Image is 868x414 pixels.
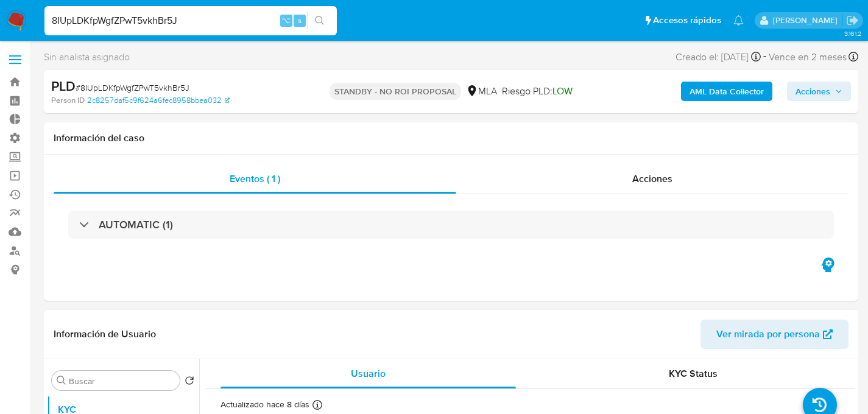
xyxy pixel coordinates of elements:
div: Creado el: [DATE] [676,49,761,65]
span: LOW [552,84,573,98]
span: Ver mirada por persona [716,320,820,349]
span: - [763,49,766,65]
input: Buscar usuario o caso... [44,13,337,29]
span: ⌥ [281,15,291,26]
span: Sin analista asignado [44,51,130,64]
button: search-icon [307,12,332,29]
span: Vence en 2 meses [769,51,847,64]
input: Buscar [69,376,175,387]
div: MLA [466,85,497,98]
span: Acciones [796,82,830,101]
b: Person ID [51,95,85,106]
button: Buscar [57,376,66,385]
span: Usuario [351,367,386,381]
button: Volver al orden por defecto [185,376,194,389]
button: Ver mirada por persona [700,320,849,349]
h1: Información del caso [54,132,849,144]
p: Actualizado hace 8 días [221,399,309,410]
b: AML Data Collector [690,82,764,101]
span: s [298,15,302,26]
h3: AUTOMATIC (1) [99,218,173,231]
div: AUTOMATIC (1) [68,211,834,239]
button: Acciones [787,82,851,101]
h1: Información de Usuario [54,328,156,340]
a: 2c8257daf5c9f624a6fec8958bbea032 [87,95,230,106]
span: # 8IUpLDKfpWgfZPwT5vkhBr5J [76,82,189,94]
a: Salir [846,14,859,27]
button: AML Data Collector [681,82,772,101]
b: PLD [51,76,76,96]
span: KYC Status [669,367,718,381]
span: Eventos ( 1 ) [230,172,280,186]
p: STANDBY - NO ROI PROPOSAL [330,83,461,100]
span: Riesgo PLD: [502,85,573,98]
a: Notificaciones [733,15,744,26]
span: Accesos rápidos [653,14,721,27]
span: Acciones [632,172,672,186]
p: facundo.marin@mercadolibre.com [773,15,842,26]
